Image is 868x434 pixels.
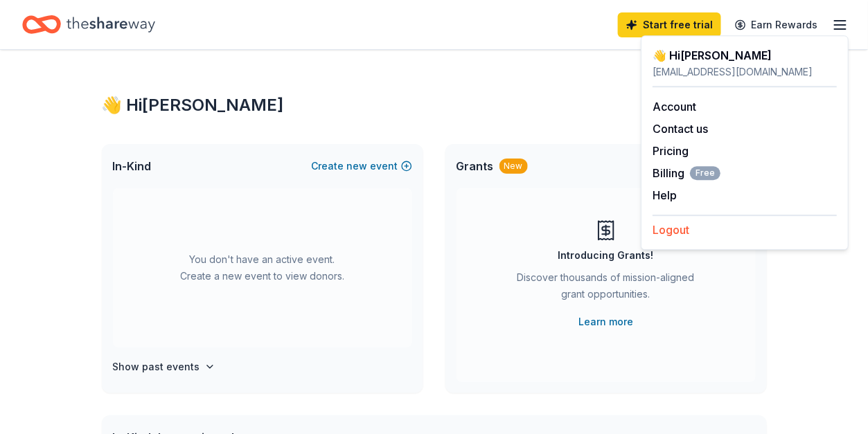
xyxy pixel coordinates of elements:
[113,359,200,375] h4: Show past events
[618,12,721,37] a: Start free trial
[499,159,528,174] div: New
[653,221,689,238] button: Logout
[578,314,633,330] a: Learn more
[653,144,689,158] a: Pricing
[558,247,654,264] div: Introducing Grants!
[653,120,708,137] button: Contact us
[690,166,720,180] span: Free
[653,165,720,181] span: Billing
[102,94,767,116] div: 👋 Hi [PERSON_NAME]
[113,158,152,174] span: In-Kind
[727,12,826,37] a: Earn Rewards
[347,158,368,174] span: new
[653,100,696,114] a: Account
[653,64,837,80] div: [EMAIL_ADDRESS][DOMAIN_NAME]
[113,188,412,347] div: You don't have an active event. Create a new event to view donors.
[653,47,837,64] div: 👋 Hi [PERSON_NAME]
[653,187,677,204] button: Help
[22,8,155,41] a: Home
[653,165,720,181] button: BillingFree
[512,269,700,308] div: Discover thousands of mission-aligned grant opportunities.
[113,359,215,375] button: Show past events
[457,158,494,174] span: Grants
[312,158,412,174] button: Createnewevent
